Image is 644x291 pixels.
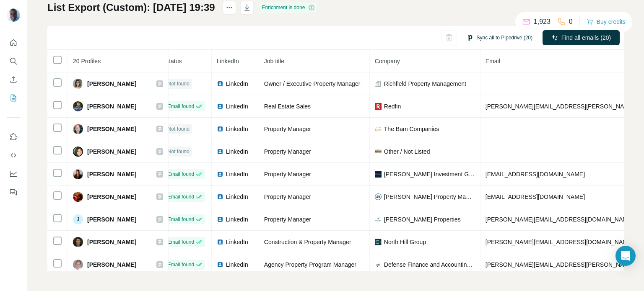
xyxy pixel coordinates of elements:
[384,147,430,156] span: Other / Not Listed
[7,54,20,69] button: Search
[87,147,136,156] span: [PERSON_NAME]
[561,33,611,42] span: Find all emails (20)
[587,16,626,28] button: Buy credits
[168,170,194,178] span: Email found
[7,148,20,163] button: Use Surfe API
[226,102,248,111] span: LinkedIn
[217,58,239,64] span: LinkedIn
[73,169,83,179] img: Avatar
[260,3,318,13] div: Enrichment is done
[87,215,136,224] span: [PERSON_NAME]
[226,260,248,269] span: LinkedIn
[375,58,400,64] span: Company
[217,80,223,87] img: LinkedIn logo
[73,214,83,224] div: J
[486,58,500,64] span: Email
[73,260,83,270] img: Avatar
[615,246,636,266] div: Open Intercom Messenger
[226,193,248,201] span: LinkedIn
[7,8,20,22] img: Avatar
[87,170,136,178] span: [PERSON_NAME]
[165,58,182,64] span: Status
[486,239,633,245] span: [PERSON_NAME][EMAIL_ADDRESS][DOMAIN_NAME]
[73,124,83,134] img: Avatar
[569,17,573,27] p: 0
[217,171,223,178] img: LinkedIn logo
[217,103,223,110] img: LinkedIn logo
[384,260,475,269] span: Defense Finance and Accounting Service
[73,58,101,64] span: 20 Profiles
[375,103,382,110] img: company-logo
[217,193,223,200] img: LinkedIn logo
[87,238,136,246] span: [PERSON_NAME]
[384,215,461,224] span: [PERSON_NAME] Properties
[375,216,382,223] img: company-logo
[384,238,426,246] span: North Hill Group
[384,170,475,178] span: [PERSON_NAME] Investment Group
[264,80,361,87] span: Owner / Executive Property Manager
[375,126,382,132] img: company-logo
[543,30,620,45] button: Find all emails (20)
[217,126,223,132] img: LinkedIn logo
[264,103,311,110] span: Real Estate Sales
[264,239,351,245] span: Construction & Property Manager
[264,126,311,132] span: Property Manager
[226,80,248,88] span: LinkedIn
[223,1,236,14] button: actions
[168,103,194,110] span: Email found
[384,80,466,88] span: Richfield Property Management
[226,125,248,133] span: LinkedIn
[87,260,136,269] span: [PERSON_NAME]
[217,239,223,245] img: LinkedIn logo
[168,125,190,133] span: Not found
[87,102,136,111] span: [PERSON_NAME]
[217,216,223,223] img: LinkedIn logo
[264,193,311,200] span: Property Manager
[73,101,83,111] img: Avatar
[7,166,20,181] button: Dashboard
[375,149,382,153] img: company-logo
[264,261,356,268] span: Agency Property Program Manager
[73,147,83,157] img: Avatar
[461,31,538,44] button: Sync all to Pipedrive (20)
[217,261,223,268] img: LinkedIn logo
[486,216,633,223] span: [PERSON_NAME][EMAIL_ADDRESS][DOMAIN_NAME]
[73,79,83,89] img: Avatar
[168,238,194,246] span: Email found
[264,171,311,178] span: Property Manager
[87,125,136,133] span: [PERSON_NAME]
[264,148,311,155] span: Property Manager
[7,129,20,144] button: Use Surfe on LinkedIn
[168,261,194,268] span: Email found
[375,193,382,200] img: company-logo
[534,17,551,27] p: 1,923
[7,35,20,50] button: Quick start
[87,80,136,88] span: [PERSON_NAME]
[264,58,284,64] span: Job title
[73,192,83,202] img: Avatar
[226,238,248,246] span: LinkedIn
[217,148,223,155] img: LinkedIn logo
[486,171,585,178] span: [EMAIL_ADDRESS][DOMAIN_NAME]
[264,216,311,223] span: Property Manager
[73,237,83,247] img: Avatar
[226,170,248,178] span: LinkedIn
[168,148,190,155] span: Not found
[47,1,215,14] h1: List Export (Custom): [DATE] 19:39
[168,216,194,223] span: Email found
[87,193,136,201] span: [PERSON_NAME]
[168,80,190,88] span: Not found
[7,185,20,200] button: Feedback
[384,193,475,201] span: [PERSON_NAME] Property Management
[226,147,248,156] span: LinkedIn
[375,261,382,268] img: company-logo
[486,193,585,200] span: [EMAIL_ADDRESS][DOMAIN_NAME]
[375,239,382,245] img: company-logo
[7,90,20,106] button: My lists
[375,171,382,178] img: company-logo
[226,215,248,224] span: LinkedIn
[168,193,194,201] span: Email found
[7,72,20,87] button: Enrich CSV
[384,102,401,111] span: Redfin
[384,125,439,133] span: The Bam Companies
